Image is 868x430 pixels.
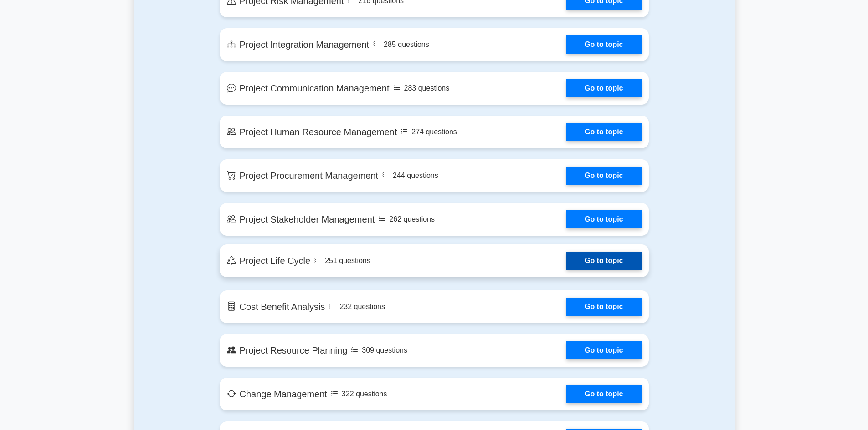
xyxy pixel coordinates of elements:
a: Go to topic [566,79,641,97]
a: Go to topic [566,210,641,228]
a: Go to topic [566,123,641,141]
a: Go to topic [566,385,641,403]
a: Go to topic [566,35,641,54]
a: Go to topic [566,298,641,316]
a: Go to topic [566,341,641,359]
a: Go to topic [566,252,641,270]
a: Go to topic [566,167,641,185]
